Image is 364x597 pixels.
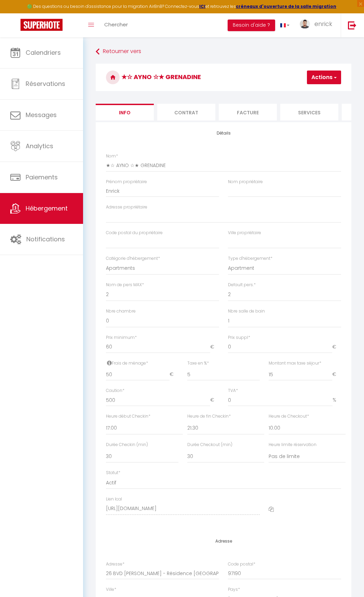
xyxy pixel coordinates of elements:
h4: Détails [106,131,341,136]
label: Caution [106,388,124,394]
span: € [332,341,341,353]
li: Facture [219,104,277,120]
li: Contrat [157,104,215,120]
label: Catégorie d'hébergement [106,255,160,262]
label: Lien Ical [106,496,122,503]
li: Services [280,104,338,120]
label: Pays [228,586,240,593]
button: Besoin d'aide ? [228,20,275,31]
label: Code postal du propriétaire [106,230,163,236]
span: % [333,394,341,406]
span: € [170,368,178,381]
iframe: Chat [335,566,359,592]
label: TVA [228,388,238,394]
label: Durée Checkout (min) [187,442,232,448]
a: ICI [199,3,205,9]
input: Taxe en % [187,368,260,381]
label: Nom de pers MAX [106,282,144,288]
img: ... [300,20,310,28]
label: Adresse propriétaire [106,204,147,211]
label: Default pers. [228,282,256,288]
label: Montant max taxe séjour [269,360,321,367]
a: Retourner vers [96,46,351,58]
a: ... enrick [295,13,341,37]
span: € [332,368,341,381]
span: Calendriers [26,48,61,57]
li: Info [96,104,154,120]
label: Nbre salle de bain [228,308,265,315]
label: Ville [106,586,116,593]
label: Nbre chambre [106,308,136,315]
span: Hébergement [26,204,68,213]
span: Analytics [26,142,53,150]
label: Durée Checkin (min) [106,442,148,448]
label: Type d'hébergement [228,255,272,262]
label: Prix suppl [228,334,250,341]
span: Réservations [26,79,65,88]
label: Heure début Checkin [106,413,150,420]
h4: Adresse [106,539,341,544]
label: Frais de ménage [106,360,148,367]
span: Messages [26,111,57,119]
span: Chercher [104,21,128,28]
label: Heure de fin Checkin [187,413,231,420]
label: Statut [106,470,120,476]
input: Montant max taxe séjour [269,368,332,381]
h3: ★☆ AYNO ☆★ GRENADINE [96,64,351,91]
label: Heure de Checkout [269,413,309,420]
label: Adresse [106,561,124,568]
label: Nom propriétaire [228,179,263,185]
a: Chercher [99,13,133,37]
label: Ville propriétaire [228,230,261,236]
a: créneaux d'ouverture de la salle migration [236,3,336,9]
span: Paiements [26,173,58,181]
span: Notifications [26,235,65,243]
label: Code postal [228,561,255,568]
label: Prix minimum [106,334,137,341]
label: Taxe en % [187,360,209,367]
button: Actions [307,71,341,84]
span: € [210,341,219,353]
label: Heure limite réservation [269,442,316,448]
label: Prénom propriétaire [106,179,147,185]
span: enrick [314,20,332,28]
img: Super Booking [21,19,63,31]
label: Nom [106,153,118,160]
i: Frais de ménage [107,360,112,366]
img: logout [348,21,356,29]
span: € [210,394,219,406]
